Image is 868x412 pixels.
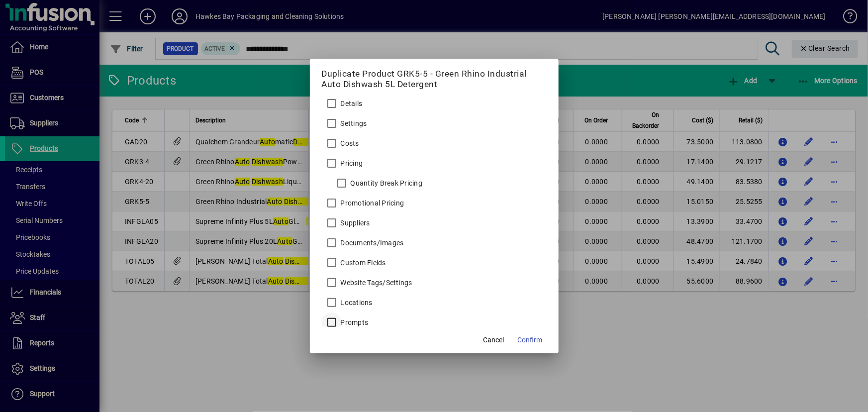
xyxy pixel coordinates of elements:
[349,178,423,188] label: Quantity Break Pricing
[339,158,363,168] label: Pricing
[339,258,386,268] label: Custom Fields
[322,69,547,90] h5: Duplicate Product GRK5-5 - Green Rhino Industrial Auto Dishwash 5L Detergent
[339,138,359,148] label: Costs
[339,317,369,327] label: Prompts
[339,218,370,228] label: Suppliers
[339,198,404,208] label: Promotional Pricing
[478,331,510,349] button: Cancel
[339,298,373,308] label: Locations
[518,335,543,345] span: Confirm
[339,118,367,128] label: Settings
[339,278,412,288] label: Website Tags/Settings
[483,335,504,345] span: Cancel
[514,331,547,349] button: Confirm
[339,238,404,248] label: Documents/Images
[339,99,363,108] label: Details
